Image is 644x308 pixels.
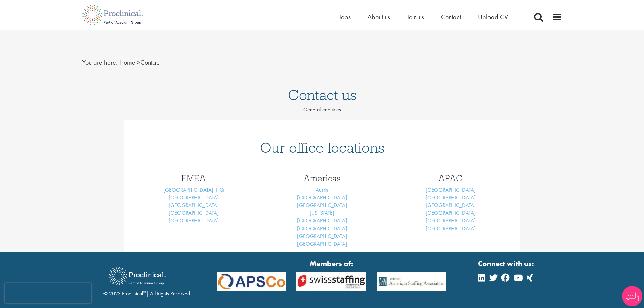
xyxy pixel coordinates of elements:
a: [GEOGRAPHIC_DATA] [169,209,219,216]
span: > [137,58,140,67]
h3: EMEA [135,174,253,183]
a: [GEOGRAPHIC_DATA] [297,225,347,232]
a: Jobs [339,13,351,21]
a: [GEOGRAPHIC_DATA], HQ [163,186,224,193]
a: [GEOGRAPHIC_DATA] [297,233,347,240]
h3: Americas [263,174,381,183]
a: Austin [316,186,328,193]
a: [GEOGRAPHIC_DATA] [169,194,219,201]
a: [GEOGRAPHIC_DATA] [297,217,347,224]
a: [GEOGRAPHIC_DATA] [169,217,219,224]
a: About us [367,13,390,21]
img: Chatbot [622,286,642,306]
a: [GEOGRAPHIC_DATA] [426,186,476,193]
a: [GEOGRAPHIC_DATA] [426,209,476,216]
img: APSCo [291,272,372,291]
a: [GEOGRAPHIC_DATA] [426,225,476,232]
a: [GEOGRAPHIC_DATA] [169,202,219,209]
span: You are here: [82,58,118,67]
a: Upload CV [478,13,508,21]
a: [GEOGRAPHIC_DATA] [426,202,476,209]
sup: ® [143,289,146,295]
strong: Connect with us: [478,258,535,269]
a: [GEOGRAPHIC_DATA] [426,217,476,224]
img: APSCo [372,272,452,291]
div: © 2023 Proclinical | All Rights Reserved [103,262,190,298]
a: [US_STATE] [310,209,334,216]
img: Proclinical Recruitment [103,262,171,290]
span: Contact [119,58,161,67]
a: [GEOGRAPHIC_DATA] [297,240,347,247]
a: [GEOGRAPHIC_DATA] [297,202,347,209]
a: [GEOGRAPHIC_DATA] [426,194,476,201]
a: [GEOGRAPHIC_DATA] [297,194,347,201]
a: Join us [407,13,424,21]
h1: Our office locations [135,140,510,155]
h3: APAC [391,174,510,183]
a: Contact [441,13,461,21]
a: breadcrumb link to Home [119,58,135,67]
iframe: reCAPTCHA [5,283,91,303]
img: APSCo [212,272,292,291]
strong: Members of: [217,258,447,269]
